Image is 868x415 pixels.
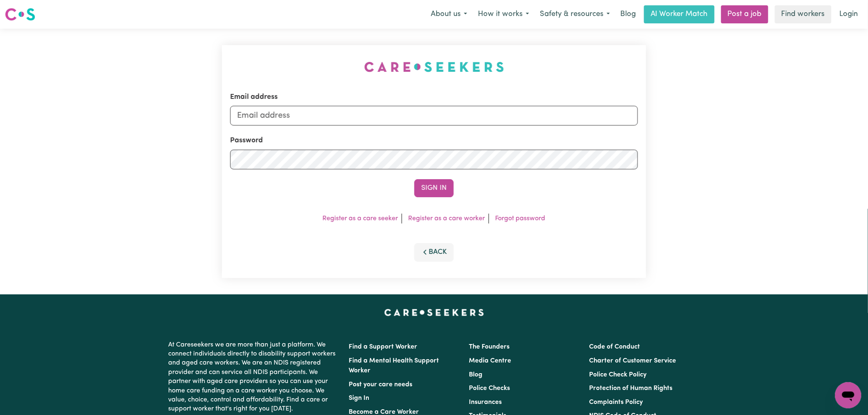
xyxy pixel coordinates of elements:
[349,381,412,388] a: Post your care needs
[469,385,510,392] a: Police Checks
[323,215,398,222] a: Register as a care seeker
[409,215,485,222] a: Register as a care worker
[589,344,640,350] a: Code of Conduct
[469,372,482,378] a: Blog
[349,395,369,401] a: Sign In
[349,358,439,374] a: Find a Mental Health Support Worker
[230,106,638,125] input: Email address
[835,5,863,23] a: Login
[589,372,647,378] a: Police Check Policy
[414,243,454,261] button: Back
[589,358,676,364] a: Charter of Customer Service
[496,215,546,222] a: Forgot password
[775,5,831,23] a: Find workers
[414,179,454,197] button: Sign In
[473,6,535,23] button: How it works
[469,344,509,350] a: The Founders
[589,399,643,406] a: Complaints Policy
[425,6,473,23] button: About us
[644,5,715,23] a: AI Worker Match
[230,92,278,103] label: Email address
[835,382,861,408] iframe: Button to launch messaging window
[615,5,641,23] a: Blog
[469,399,502,406] a: Insurances
[5,5,35,24] a: Careseekers logo
[469,358,511,364] a: Media Centre
[721,5,768,23] a: Post a job
[535,6,615,23] button: Safety & resources
[589,385,673,392] a: Protection of Human Rights
[5,7,35,22] img: Careseekers logo
[349,344,417,350] a: Find a Support Worker
[384,309,484,316] a: Careseekers home page
[230,135,263,146] label: Password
